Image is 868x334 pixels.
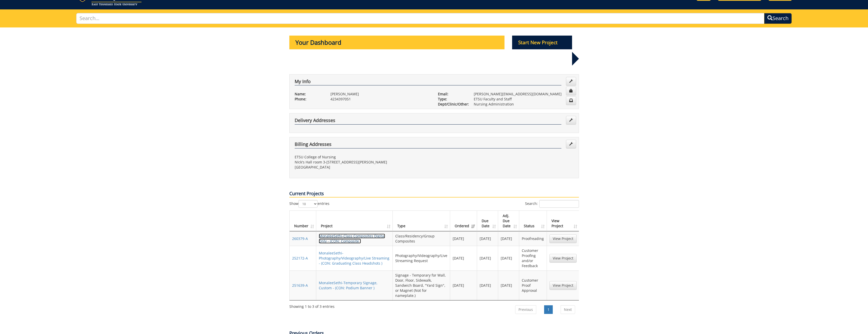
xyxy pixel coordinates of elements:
[438,92,466,97] p: Email:
[292,236,308,241] a: 260379-A
[295,165,430,170] p: [GEOGRAPHIC_DATA]
[515,305,536,314] a: Previous
[764,13,792,24] button: Search
[498,211,519,231] th: Adj. Due Date: activate to sort column ascending
[393,246,450,270] td: Photography/Videography/Live Streaming Request
[295,92,323,97] p: Name:
[477,246,498,270] td: [DATE]
[547,211,579,231] th: View Project: activate to sort column ascending
[295,79,561,86] h4: My Info
[289,190,579,198] p: Current Projects
[474,92,574,97] p: [PERSON_NAME][EMAIL_ADDRESS][DOMAIN_NAME]
[438,102,466,107] p: Dept/Clinic/Other:
[566,96,576,105] a: Change Communication Preferences
[292,256,308,261] a: 252172-A
[289,200,329,208] label: Show entries
[290,211,316,231] th: Number: activate to sort column ascending
[498,231,519,246] td: [DATE]
[519,246,547,270] td: Customer Proofing and/or Feedback
[316,211,393,231] th: Project: activate to sort column ascending
[289,302,335,309] div: Showing 1 to 3 of 3 entries
[438,97,466,102] p: Type:
[561,305,575,314] a: Next
[450,231,477,246] td: [DATE]
[289,36,505,49] p: Your Dashboard
[450,270,477,300] td: [DATE]
[450,211,477,231] th: Ordered: activate to sort column ascending
[393,211,450,231] th: Type: activate to sort column ascending
[295,118,561,125] h4: Delivery Addresses
[393,270,450,300] td: Signage - Temporary for Wall, Door, Floor, Sidewalk, Sandwich Board, "Yard Sign", or Magnet (Not ...
[76,13,765,24] input: Search...
[566,116,576,125] a: Edit Addresses
[498,270,519,300] td: [DATE]
[295,160,430,165] p: NIck's Hall room 3-[STREET_ADDRESS][PERSON_NAME]
[566,77,576,86] a: Edit Info
[393,231,450,246] td: Class/Residency/Group Composites
[519,231,547,246] td: Proofreading
[330,97,430,102] p: 4234397051
[525,200,579,208] label: Search:
[512,40,572,45] a: Start New Project
[319,251,389,266] a: MonaleeSethi-Photography/Videography/Live Streaming - (CON: Graduating Class Headshots )
[477,231,498,246] td: [DATE]
[477,211,498,231] th: Due Date: activate to sort column ascending
[295,155,430,160] p: ETSU College of Nursing
[519,270,547,300] td: Customer Proof Approval
[450,246,477,270] td: [DATE]
[319,280,377,290] a: MonaleeSethi-Temporary Signage, Custom - (CON: Podium Banner )
[549,234,577,243] a: View Project
[295,97,323,102] p: Phone:
[292,283,308,288] a: 251639-A
[474,97,574,102] p: ETSU Faculty and Staff
[549,281,577,290] a: View Project
[295,142,561,148] h4: Billing Addresses
[549,254,577,263] a: View Project
[512,36,572,49] p: Start New Project
[566,140,576,148] a: Edit Addresses
[519,211,547,231] th: Status: activate to sort column ascending
[474,102,574,107] p: Nursing Administration
[298,200,318,208] select: Showentries
[566,87,576,95] a: Change Password
[544,305,553,314] a: 1
[319,234,385,244] a: MonaleeSethi-Class Composites Digital Only - (CON: Composite )
[498,246,519,270] td: [DATE]
[477,270,498,300] td: [DATE]
[330,92,430,97] p: [PERSON_NAME]
[539,200,579,208] input: Search:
